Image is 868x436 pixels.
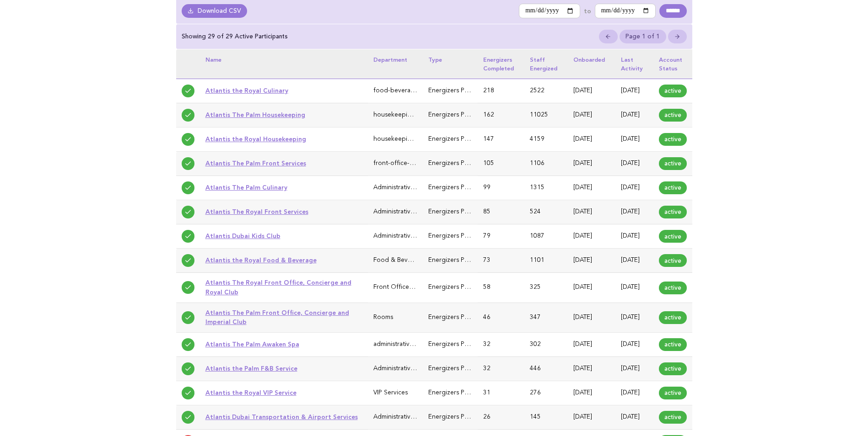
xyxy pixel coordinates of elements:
span: Administrative & General (Executive Office, HR, IT, Finance) [373,209,543,215]
label: to [584,7,591,15]
span: Energizers Participant [428,366,491,372]
span: Energizers Participant [428,112,491,118]
a: Atlantis The Palm Culinary [205,184,287,191]
span: active [659,254,687,267]
span: Energizers Participant [428,136,491,142]
td: 99 [478,176,524,200]
td: 31 [478,381,524,405]
td: [DATE] [615,176,653,200]
td: [DATE] [615,79,653,103]
td: [DATE] [615,381,653,405]
span: active [659,206,687,218]
span: Energizers Participant [428,209,491,215]
th: Staff energized [524,49,568,79]
th: Name [200,49,368,79]
span: housekeeping-laundry [373,112,439,118]
span: active [659,109,687,122]
span: active [659,411,687,424]
span: active [659,338,687,351]
span: active [659,85,687,97]
td: 147 [478,127,524,151]
td: 1101 [524,249,568,273]
td: 1315 [524,176,568,200]
td: 32 [478,332,524,356]
th: Last activity [615,49,653,79]
td: 11025 [524,103,568,127]
a: Atlantis Dubai Transportation & Airport Services [205,413,358,420]
a: Atlantis The Palm Housekeeping [205,111,305,118]
span: Administrative & General (Executive Office, HR, IT, Finance) [373,366,543,372]
td: [DATE] [615,224,653,249]
td: 524 [524,200,568,224]
td: [DATE] [568,127,615,151]
a: Atlantis the Palm F&B Service [205,365,297,372]
span: Administrative & General (Executive Office, HR, IT, Finance) [373,185,543,191]
td: [DATE] [568,249,615,273]
td: [DATE] [568,176,615,200]
a: Atlantis the Royal VIP Service [205,389,297,396]
p: Showing 29 of 29 Active Participants [182,32,288,41]
td: [DATE] [568,381,615,405]
td: 46 [478,303,524,332]
td: 105 [478,152,524,176]
span: Rooms [373,314,393,320]
span: Energizers Participant [428,314,491,320]
span: active [659,282,687,294]
a: Download CSV [182,4,248,18]
span: Energizers Participant [428,284,491,290]
td: [DATE] [568,273,615,303]
span: Energizers Participant [428,341,491,347]
span: active [659,181,687,194]
td: [DATE] [615,152,653,176]
td: 162 [478,103,524,127]
span: active [659,133,687,146]
td: 32 [478,356,524,381]
span: Administrative & General (Executive Office, HR, IT, Finance) [373,233,543,239]
span: Energizers Participant [428,390,491,396]
td: [DATE] [615,303,653,332]
span: active [659,387,687,399]
td: 302 [524,332,568,356]
td: [DATE] [568,405,615,430]
span: VIP Services [373,390,408,396]
span: Energizers Participant [428,414,491,420]
span: Energizers Participant [428,88,491,94]
td: 1087 [524,224,568,249]
a: Atlantis the Royal Housekeeping [205,135,306,143]
a: Atlantis The Royal Front Office, Concierge and Royal Club [205,279,351,295]
th: Department [368,49,423,79]
td: 85 [478,200,524,224]
td: [DATE] [568,152,615,176]
span: Energizers Participant [428,160,491,166]
a: Atlantis The Palm Awaken Spa [205,340,299,348]
span: Front Office, Concierge and Royal Club [373,284,489,290]
span: Energizers Participant [428,257,491,263]
td: 73 [478,249,524,273]
th: Onboarded [568,49,615,79]
td: [DATE] [615,273,653,303]
span: administrative-general-executive-office-hr-it-finance [373,341,524,347]
td: [DATE] [615,332,653,356]
span: active [659,157,687,170]
td: 446 [524,356,568,381]
td: [DATE] [568,224,615,249]
span: Energizers Participant [428,185,491,191]
span: housekeeping-laundry [373,136,439,142]
span: active [659,362,687,375]
td: [DATE] [568,79,615,103]
td: 4159 [524,127,568,151]
th: Account status [653,49,692,79]
td: [DATE] [615,249,653,273]
td: [DATE] [615,200,653,224]
th: Energizers completed [478,49,524,79]
td: 2522 [524,79,568,103]
a: Atlantis Dubai Kids Club [205,232,280,239]
td: 218 [478,79,524,103]
td: [DATE] [615,127,653,151]
a: Atlantis the Royal Culinary [205,87,288,94]
span: Food & Beverage [373,257,425,263]
td: [DATE] [615,405,653,430]
td: 1106 [524,152,568,176]
td: [DATE] [615,356,653,381]
th: Type [423,49,478,79]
